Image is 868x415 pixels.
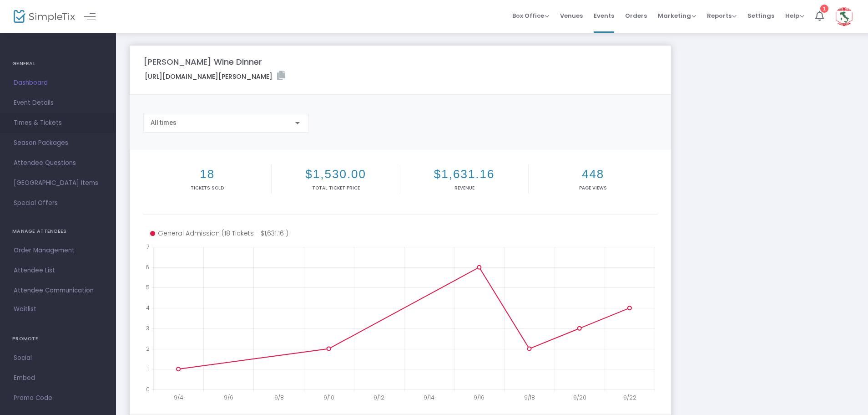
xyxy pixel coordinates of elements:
span: Season Packages [14,137,102,149]
text: 3 [146,324,149,332]
span: All times [151,119,177,126]
h2: 18 [145,167,269,181]
h4: GENERAL [12,55,104,73]
span: Marketing [658,11,696,20]
span: Attendee Questions [14,157,102,169]
p: Total Ticket Price [273,184,398,191]
text: 9/6 [224,394,233,401]
span: Dashboard [14,77,102,89]
text: 2 [146,344,150,352]
h4: MANAGE ATTENDEES [12,222,104,241]
text: 9/20 [573,394,586,401]
text: 4 [146,304,150,312]
label: [URL][DOMAIN_NAME][PERSON_NAME] [145,71,285,82]
span: Waitlist [14,305,36,314]
p: Revenue [402,184,526,191]
span: Settings [747,4,774,27]
text: 9/8 [274,394,284,401]
span: Venues [560,4,583,27]
text: 7 [146,243,149,251]
text: 9/12 [373,394,384,401]
span: Box Office [512,11,549,20]
text: 5 [146,283,150,291]
span: Social [14,352,102,364]
h4: PROMOTE [12,330,104,348]
m-panel-title: [PERSON_NAME] Wine Dinner [143,56,262,68]
h2: $1,530.00 [273,167,398,181]
p: Page Views [530,184,655,191]
text: 9/4 [174,394,183,401]
span: Times & Tickets [14,117,102,129]
text: 9/10 [323,394,334,401]
text: 9/14 [424,394,434,401]
text: 9/22 [623,394,636,401]
h2: 448 [530,167,655,181]
text: 6 [146,263,149,271]
span: [GEOGRAPHIC_DATA] Items [14,177,102,189]
text: 9/18 [524,394,535,401]
span: Attendee Communication [14,285,102,297]
span: Help [785,11,804,20]
span: Events [594,4,614,27]
p: Tickets sold [145,184,269,191]
div: 1 [820,5,828,13]
span: Attendee List [14,265,102,277]
text: 0 [146,385,150,393]
span: Order Management [14,245,102,256]
span: Promo Code [14,392,102,404]
span: Embed [14,372,102,384]
span: Special Offers [14,197,102,209]
h2: $1,631.16 [402,167,526,181]
text: 9/16 [474,394,484,401]
text: 1 [147,365,149,373]
span: Event Details [14,97,102,109]
span: Orders [625,4,647,27]
span: Reports [707,11,737,20]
